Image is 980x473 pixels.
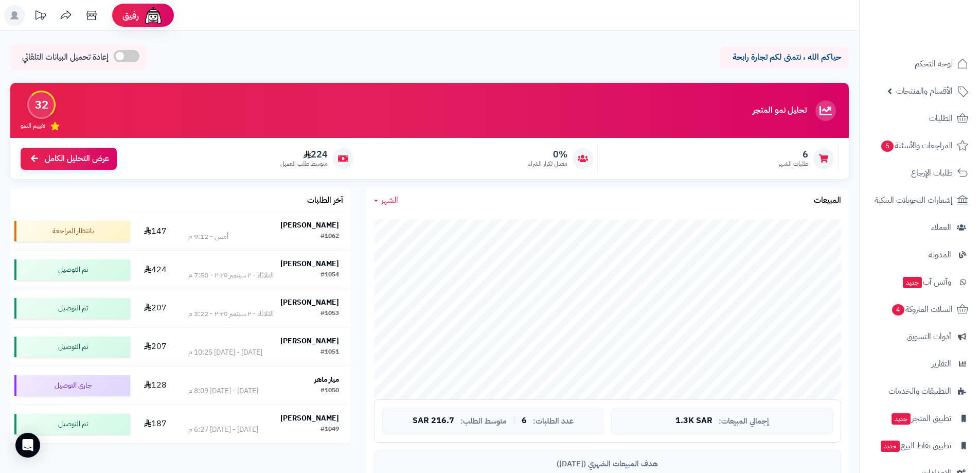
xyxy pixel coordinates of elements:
span: تقييم النمو [21,121,45,130]
span: المدونة [929,248,951,262]
a: تطبيق نقاط البيعجديد [866,433,974,458]
span: 224 [280,149,328,160]
div: [DATE] - [DATE] 8:09 م [188,386,258,396]
span: لوحة التحكم [915,57,953,71]
a: لوحة التحكم [866,51,974,76]
span: العملاء [931,220,951,235]
div: تم التوصيل [14,414,130,434]
div: #1053 [320,309,339,319]
div: Open Intercom Messenger [15,433,40,458]
h3: تحليل نمو المتجر [753,106,807,115]
a: عرض التحليل الكامل [21,148,117,170]
a: إشعارات التحويلات البنكية [866,188,974,213]
span: رفيق [122,9,139,22]
div: الثلاثاء - ٢ سبتمبر ٢٠٢٥ - 7:50 م [188,270,274,281]
span: الشهر [381,194,398,206]
a: العملاء [866,215,974,240]
span: 6 [778,149,808,160]
span: عرض التحليل الكامل [45,153,109,165]
a: تطبيق المتجرجديد [866,406,974,431]
div: الثلاثاء - ٢ سبتمبر ٢٠٢٥ - 3:22 م [188,309,274,319]
a: التقارير [866,352,974,376]
span: التطبيقات والخدمات [888,384,951,398]
div: #1062 [320,232,339,242]
span: جديد [903,277,922,288]
span: طلبات الشهر [778,160,808,168]
span: تطبيق نقاط البيع [880,439,951,453]
span: السلات المتروكة [891,302,953,317]
span: عدد الطلبات: [533,417,574,426]
div: #1051 [320,347,339,358]
strong: [PERSON_NAME] [280,258,339,269]
a: المراجعات والأسئلة5 [866,133,974,158]
div: #1050 [320,386,339,396]
div: هدف المبيعات الشهري ([DATE]) [382,459,833,469]
span: جديد [881,441,900,452]
div: [DATE] - [DATE] 10:25 م [188,347,262,358]
h3: آخر الطلبات [307,196,343,205]
span: جديد [892,413,911,425]
strong: [PERSON_NAME] [280,413,339,424]
span: إعادة تحميل البيانات التلقائي [22,51,109,63]
span: إشعارات التحويلات البنكية [875,193,953,207]
span: 5 [881,141,894,152]
div: #1054 [320,270,339,281]
a: السلات المتروكة4 [866,297,974,322]
strong: ميار ماهر [314,374,339,385]
div: #1049 [320,425,339,435]
span: طلبات الإرجاع [911,166,953,180]
span: 216.7 SAR [413,416,454,426]
div: تم التوصيل [14,259,130,280]
span: متوسط الطلب: [460,417,507,426]
td: 128 [134,366,176,405]
td: 207 [134,289,176,327]
div: [DATE] - [DATE] 6:27 م [188,425,258,435]
span: الطلبات [929,111,953,126]
span: 1.3K SAR [675,416,712,426]
div: بانتظار المراجعة [14,221,130,241]
img: ai-face.png [143,5,164,26]
div: أمس - 9:12 م [188,232,228,242]
a: التطبيقات والخدمات [866,379,974,404]
a: طلبات الإرجاع [866,161,974,185]
span: المراجعات والأسئلة [880,138,953,153]
span: 0% [528,149,567,160]
div: جاري التوصيل [14,375,130,396]
a: تحديثات المنصة [27,5,53,28]
strong: [PERSON_NAME] [280,336,339,346]
td: 424 [134,251,176,289]
img: logo-2.png [910,29,970,50]
strong: [PERSON_NAME] [280,220,339,231]
span: إجمالي المبيعات: [719,417,769,426]
span: متوسط طلب العميل [280,160,328,168]
span: | [513,417,515,425]
a: وآتس آبجديد [866,270,974,294]
div: تم التوصيل [14,337,130,357]
a: الشهر [374,195,398,206]
p: حياكم الله ، نتمنى لكم تجارة رابحة [728,51,841,63]
span: معدل تكرار الشراء [528,160,567,168]
span: الأقسام والمنتجات [896,84,953,98]
td: 207 [134,328,176,366]
td: 187 [134,405,176,443]
div: تم التوصيل [14,298,130,319]
a: الطلبات [866,106,974,131]
span: 4 [892,304,904,316]
span: وآتس آب [902,275,951,289]
strong: [PERSON_NAME] [280,297,339,308]
h3: المبيعات [814,196,841,205]
span: 6 [522,416,527,426]
a: المدونة [866,242,974,267]
span: أدوات التسويق [906,329,951,344]
td: 147 [134,212,176,250]
span: التقارير [932,357,951,371]
span: تطبيق المتجر [890,411,951,426]
a: أدوات التسويق [866,324,974,349]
